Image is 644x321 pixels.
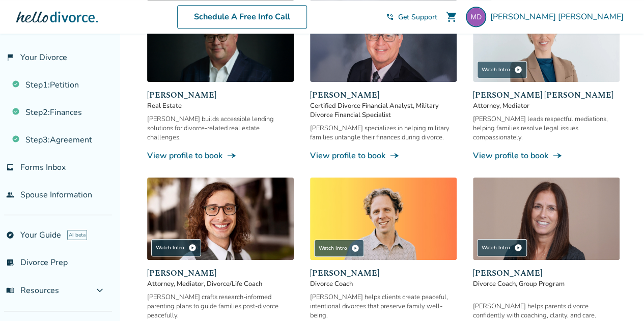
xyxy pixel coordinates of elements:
span: play_circle [351,244,359,252]
img: James Traub [310,178,457,260]
span: play_circle [188,244,197,252]
div: [PERSON_NAME] helps clients create peaceful, intentional divorces that preserve family well-being. [310,293,457,320]
span: inbox [6,163,14,171]
div: [PERSON_NAME] specializes in helping military families untangle their finances during divorce. [310,124,457,142]
span: Resources [6,285,59,296]
span: [PERSON_NAME] [473,267,620,279]
span: [PERSON_NAME] [310,267,457,279]
span: AI beta [67,230,87,240]
span: expand_more [94,284,106,297]
a: View profile to bookline_end_arrow_notch [310,150,457,161]
span: play_circle [514,244,522,252]
span: play_circle [514,66,522,74]
span: Real Estate [147,101,294,110]
div: [PERSON_NAME] builds accessible lending solutions for divorce-related real estate challenges. [147,114,294,142]
span: Certified Divorce Financial Analyst, Military Divorce Financial Specialist [310,101,457,120]
div: Watch Intro [477,61,527,78]
span: Divorce Coach [310,279,457,288]
span: list_alt_check [6,258,14,267]
span: [PERSON_NAME] [PERSON_NAME] [473,89,620,101]
img: michelledodson1115@gmail.com [466,7,486,27]
iframe: Chat Widget [593,272,644,321]
a: View profile to bookline_end_arrow_notch [473,150,620,161]
span: line_end_arrow_notch [389,151,400,161]
span: line_end_arrow_notch [552,151,563,161]
div: Watch Intro [151,239,201,256]
span: Forms Inbox [20,162,66,173]
span: [PERSON_NAME] [310,89,457,101]
div: Watch Intro [314,240,364,257]
div: [PERSON_NAME] helps parents divorce confidently with coaching, clarity, and care. [473,302,620,320]
span: flag_2 [6,53,14,62]
span: [PERSON_NAME] [PERSON_NAME] [490,11,628,22]
div: [PERSON_NAME] crafts research-informed parenting plans to guide families post-divorce peacefully. [147,293,294,320]
span: Divorce Coach, Group Program [473,279,620,288]
div: Watch Intro [477,239,527,256]
span: shopping_cart [445,11,458,23]
span: phone_in_talk [386,13,394,21]
img: Alex Glassmann [147,178,294,260]
span: line_end_arrow_notch [227,151,237,161]
div: [PERSON_NAME] leads respectful mediations, helping families resolve legal issues compassionately. [473,114,620,142]
a: Schedule A Free Info Call [177,5,307,28]
span: Attorney, Mediator, Divorce/Life Coach [147,279,294,288]
span: Get Support [398,12,437,22]
span: explore [6,231,14,239]
span: [PERSON_NAME] [147,267,294,279]
span: people [6,191,14,199]
span: [PERSON_NAME] [147,89,294,101]
a: View profile to bookline_end_arrow_notch [147,150,294,161]
span: menu_book [6,286,14,295]
a: phone_in_talkGet Support [386,12,437,22]
img: Jill Kaufman [473,178,620,260]
span: Attorney, Mediator [473,101,620,110]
